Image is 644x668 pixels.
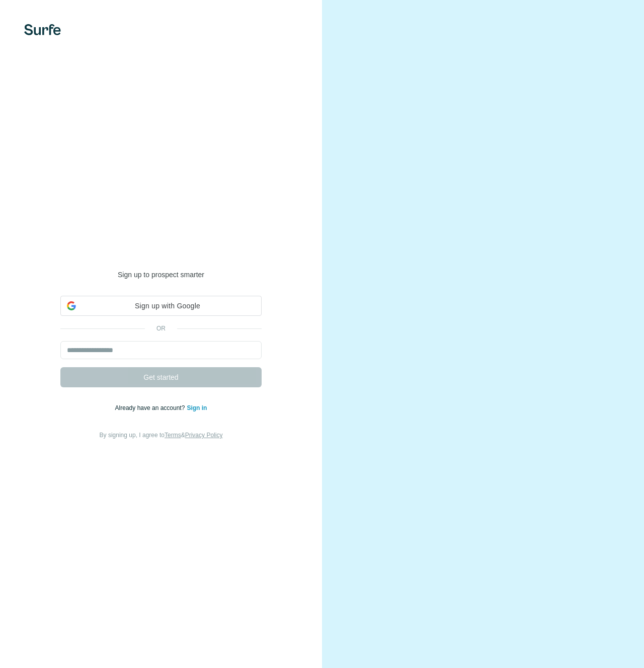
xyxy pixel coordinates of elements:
[187,404,207,411] a: Sign in
[145,324,177,333] p: or
[60,227,262,268] h1: Welcome to [GEOGRAPHIC_DATA]
[115,404,187,411] span: Already have an account?
[185,432,223,439] a: Privacy Policy
[60,296,262,316] div: Sign up with Google
[60,270,262,280] p: Sign up to prospect smarter
[100,432,223,439] span: By signing up, I agree to &
[165,432,181,439] a: Terms
[24,24,61,35] img: Surfe's logo
[80,301,255,311] span: Sign up with Google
